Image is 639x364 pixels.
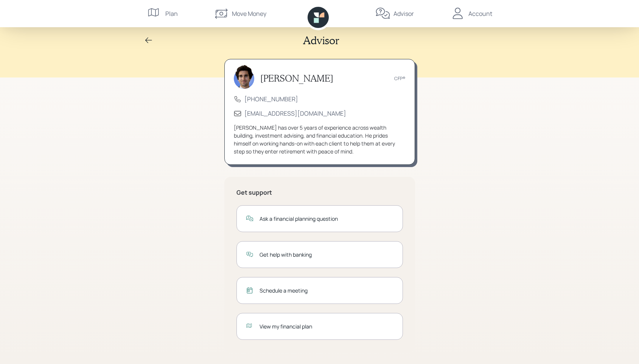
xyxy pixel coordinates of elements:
div: Ask a financial planning question [260,215,393,223]
div: Plan [165,9,178,18]
h5: Get support [236,189,403,196]
div: CFP® [394,75,406,82]
a: [EMAIL_ADDRESS][DOMAIN_NAME] [244,109,346,118]
div: Account [468,9,492,18]
div: View my financial plan [260,322,393,330]
div: Move Money [232,9,266,18]
img: harrison-schaefer-headshot-2.png [234,65,254,89]
div: [PERSON_NAME] has over 5 years of experience across wealth building, investment advising, and fin... [234,124,406,155]
a: [PHONE_NUMBER] [244,95,298,103]
div: Schedule a meeting [260,287,393,294]
div: Get help with banking [260,251,393,259]
div: Advisor [393,9,414,18]
h3: [PERSON_NAME] [260,73,333,84]
h2: Advisor [303,34,339,47]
